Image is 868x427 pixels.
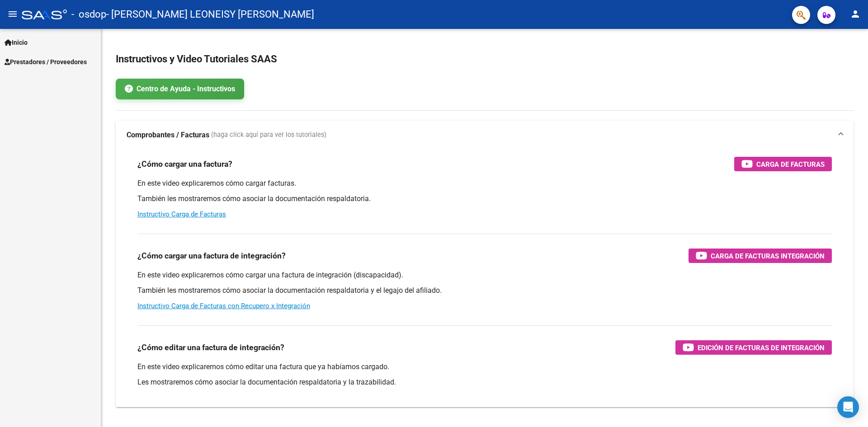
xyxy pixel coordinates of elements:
[850,9,861,19] mat-icon: person
[7,9,18,19] mat-icon: menu
[689,249,832,263] button: Carga de Facturas Integración
[137,377,832,387] p: Les mostraremos cómo asociar la documentación respaldatoria y la trazabilidad.
[137,302,310,310] a: Instructivo Carga de Facturas con Recupero x Integración
[116,150,854,407] div: Comprobantes / Facturas (haga click aquí para ver los tutoriales)
[734,157,832,171] button: Carga de Facturas
[137,270,832,280] p: En este video explicaremos cómo cargar una factura de integración (discapacidad).
[106,5,314,24] span: - [PERSON_NAME] LEONEISY [PERSON_NAME]
[137,194,832,204] p: También les mostraremos cómo asociar la documentación respaldatoria.
[698,342,825,353] span: Edición de Facturas de integración
[137,210,226,218] a: Instructivo Carga de Facturas
[116,51,854,68] h2: Instructivos y Video Tutoriales SAAS
[137,178,832,188] p: En este video explicaremos cómo cargar facturas.
[137,341,284,354] h3: ¿Cómo editar una factura de integración?
[137,158,232,170] h3: ¿Cómo cargar una factura?
[127,130,209,140] strong: Comprobantes / Facturas
[5,38,28,47] span: Inicio
[756,159,825,170] span: Carga de Facturas
[137,249,286,262] h3: ¿Cómo cargar una factura de integración?
[116,121,854,150] mat-expansion-panel-header: Comprobantes / Facturas (haga click aquí para ver los tutoriales)
[137,362,832,372] p: En este video explicaremos cómo editar una factura que ya habíamos cargado.
[137,286,832,296] p: También les mostraremos cómo asociar la documentación respaldatoria y el legajo del afiliado.
[837,396,859,418] div: Open Intercom Messenger
[675,340,832,355] button: Edición de Facturas de integración
[211,130,326,140] span: (haga click aquí para ver los tutoriales)
[116,79,244,99] a: Centro de Ayuda - Instructivos
[5,57,87,67] span: Prestadores / Proveedores
[711,250,825,262] span: Carga de Facturas Integración
[71,5,106,24] span: - osdop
